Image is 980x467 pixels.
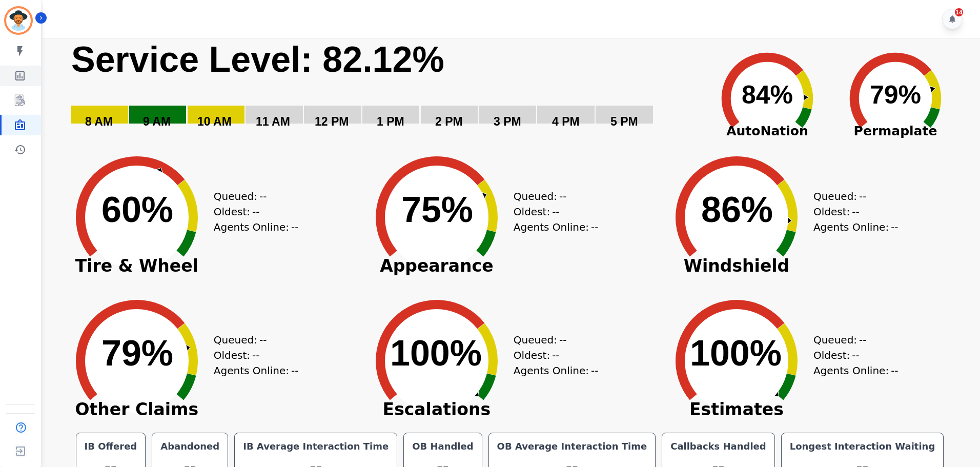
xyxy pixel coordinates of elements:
div: Agents Online: [514,363,601,378]
text: 8 AM [85,115,113,128]
span: Appearance [360,261,514,271]
div: Abandoned [158,439,221,454]
div: 14 [955,8,963,16]
span: -- [859,189,866,204]
text: 60% [101,190,173,230]
div: Oldest: [214,204,291,219]
text: 9 AM [143,115,171,128]
div: Queued: [514,332,590,348]
text: 12 PM [315,115,349,128]
text: 79% [870,80,921,109]
div: Oldest: [813,204,890,219]
text: 84% [742,80,793,109]
span: AutoNation [703,121,831,141]
div: OB Average Interaction Time [495,439,649,454]
text: 100% [390,333,482,373]
text: 11 AM [256,115,290,128]
text: 100% [690,333,782,373]
img: Bordered avatar [6,8,31,33]
span: -- [259,189,267,204]
span: -- [559,189,566,204]
div: Agents Online: [214,219,301,235]
text: 86% [701,190,773,230]
span: -- [852,348,859,363]
span: -- [259,332,267,348]
div: Callbacks Handled [668,439,768,454]
span: Permaplate [831,121,959,141]
span: -- [852,204,859,219]
div: OB Handled [410,439,475,454]
span: -- [559,332,566,348]
span: -- [591,219,598,235]
div: Queued: [813,189,890,204]
div: Agents Online: [813,363,901,378]
div: Agents Online: [214,363,301,378]
span: Estimates [660,404,813,415]
div: Oldest: [514,204,590,219]
span: -- [552,348,559,363]
text: 75% [401,190,473,230]
span: -- [891,219,898,235]
div: Oldest: [514,348,590,363]
div: Oldest: [214,348,291,363]
span: Windshield [660,261,813,271]
text: 1 PM [377,115,404,128]
span: -- [891,363,898,378]
span: -- [252,204,259,219]
text: 2 PM [435,115,463,128]
text: 10 AM [197,115,232,128]
text: 4 PM [552,115,580,128]
svg: Service Level: 0% [70,38,701,143]
div: IB Average Interaction Time [241,439,391,454]
div: Longest Interaction Waiting [788,439,937,454]
text: 5 PM [610,115,638,128]
span: -- [252,348,259,363]
span: Other Claims [60,404,214,415]
div: Queued: [214,332,291,348]
text: 79% [101,333,173,373]
div: Agents Online: [514,219,601,235]
div: Queued: [813,332,890,348]
text: Service Level: 82.12% [71,39,444,79]
div: Oldest: [813,348,890,363]
span: -- [552,204,559,219]
div: Agents Online: [813,219,901,235]
span: -- [291,219,298,235]
span: -- [591,363,598,378]
text: 3 PM [494,115,521,128]
span: -- [859,332,866,348]
div: Queued: [214,189,291,204]
div: Queued: [514,189,590,204]
span: Escalations [360,404,514,415]
span: -- [291,363,298,378]
span: Tire & Wheel [60,261,214,271]
div: IB Offered [83,439,139,454]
